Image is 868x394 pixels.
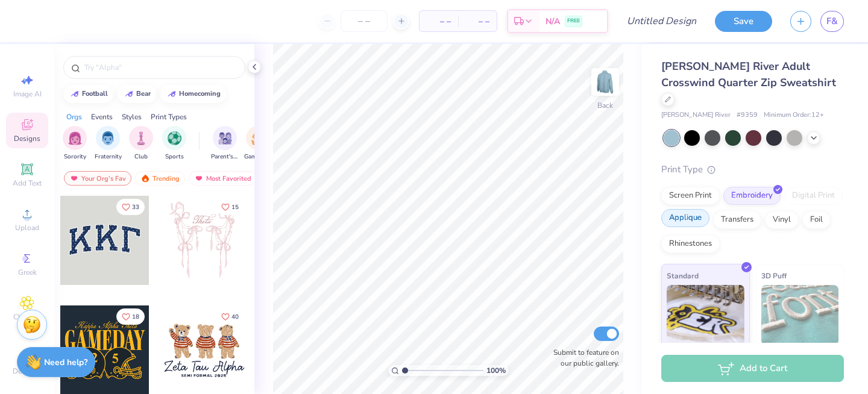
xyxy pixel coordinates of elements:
[91,111,113,122] div: Events
[761,285,839,345] img: 3D Puff
[134,131,148,145] img: Club Image
[194,174,204,183] img: most_fav.gif
[15,223,39,233] span: Upload
[593,70,617,94] img: Back
[547,347,619,369] label: Submit to feature on our public gallery.
[69,174,79,183] img: most_fav.gif
[63,126,87,161] button: filter button
[6,312,48,331] span: Clipart & logos
[211,152,239,161] span: Parent's Weekend
[218,131,232,145] img: Parent's Weekend Image
[44,357,87,368] strong: Need help?
[567,17,580,25] span: FREE
[661,235,720,253] div: Rhinestones
[667,269,699,282] span: Standard
[765,211,799,229] div: Vinyl
[13,366,42,376] span: Decorate
[216,199,244,215] button: Like
[63,85,113,103] button: football
[723,187,781,205] div: Embroidery
[13,89,42,99] span: Image AI
[427,15,451,28] span: – –
[151,111,187,122] div: Print Types
[715,11,772,32] button: Save
[661,209,709,227] div: Applique
[68,131,82,145] img: Sorority Image
[64,171,131,186] div: Your Org's Fav
[162,126,186,161] button: filter button
[737,110,758,120] span: # 9359
[63,126,87,161] div: filter for Sorority
[160,85,226,103] button: homecoming
[122,111,142,122] div: Styles
[162,126,186,161] div: filter for Sports
[216,308,244,325] button: Like
[713,211,761,229] div: Transfers
[140,174,150,183] img: trending.gif
[764,110,824,120] span: Minimum Order: 12 +
[101,131,115,145] img: Fraternity Image
[118,85,156,103] button: bear
[82,90,108,97] div: football
[211,126,239,161] div: filter for Parent's Weekend
[486,365,506,376] span: 100 %
[132,204,139,210] span: 33
[18,267,37,277] span: Greek
[13,178,42,188] span: Add Text
[95,126,122,161] button: filter button
[244,126,272,161] button: filter button
[95,126,122,161] div: filter for Fraternity
[134,152,148,161] span: Club
[116,308,145,325] button: Like
[136,90,151,97] div: bear
[661,110,731,120] span: [PERSON_NAME] River
[465,15,489,28] span: – –
[826,14,838,28] span: F&
[66,111,82,122] div: Orgs
[667,285,744,345] img: Standard
[14,134,40,143] span: Designs
[165,152,184,161] span: Sports
[661,59,836,90] span: [PERSON_NAME] River Adult Crosswind Quarter Zip Sweatshirt
[617,9,706,33] input: Untitled Design
[341,10,388,32] input: – –
[83,61,237,73] input: Try "Alpha"
[802,211,831,229] div: Foil
[784,187,843,205] div: Digital Print
[135,171,185,186] div: Trending
[211,126,239,161] button: filter button
[546,15,560,28] span: N/A
[132,314,139,320] span: 18
[116,199,145,215] button: Like
[189,171,257,186] div: Most Favorited
[64,152,86,161] span: Sorority
[168,131,181,145] img: Sports Image
[231,314,239,320] span: 40
[661,163,844,177] div: Print Type
[244,126,272,161] div: filter for Game Day
[597,100,613,111] div: Back
[231,204,239,210] span: 15
[70,90,80,98] img: trend_line.gif
[167,90,177,98] img: trend_line.gif
[761,269,787,282] span: 3D Puff
[129,126,153,161] button: filter button
[124,90,134,98] img: trend_line.gif
[95,152,122,161] span: Fraternity
[179,90,221,97] div: homecoming
[251,131,265,145] img: Game Day Image
[129,126,153,161] div: filter for Club
[244,152,272,161] span: Game Day
[820,11,844,32] a: F&
[661,187,720,205] div: Screen Print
